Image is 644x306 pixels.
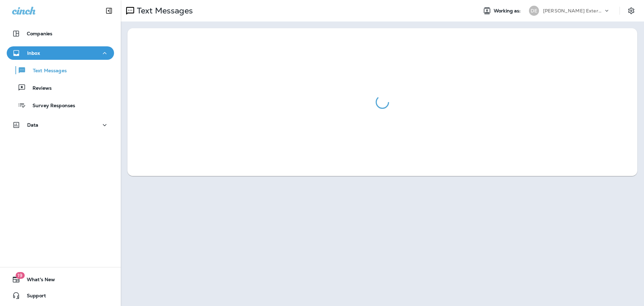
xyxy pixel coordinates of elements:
[7,289,114,302] button: Support
[7,46,114,60] button: Inbox
[7,98,114,112] button: Survey Responses
[27,31,52,36] p: Companies
[26,68,67,74] p: Text Messages
[7,27,114,40] button: Companies
[26,85,52,92] p: Reviews
[7,118,114,132] button: Data
[20,293,46,301] span: Support
[20,277,55,285] span: What's New
[7,273,114,286] button: 19What's New
[100,4,118,17] button: Collapse Sidebar
[26,103,75,109] p: Survey Responses
[494,8,522,14] span: Working as:
[27,50,40,56] p: Inbox
[7,81,114,95] button: Reviews
[625,5,637,17] button: Settings
[15,272,24,279] span: 19
[134,6,193,16] p: Text Messages
[543,8,603,13] p: [PERSON_NAME] Exterminating
[27,122,39,128] p: Data
[7,63,114,77] button: Text Messages
[529,6,539,16] div: DE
